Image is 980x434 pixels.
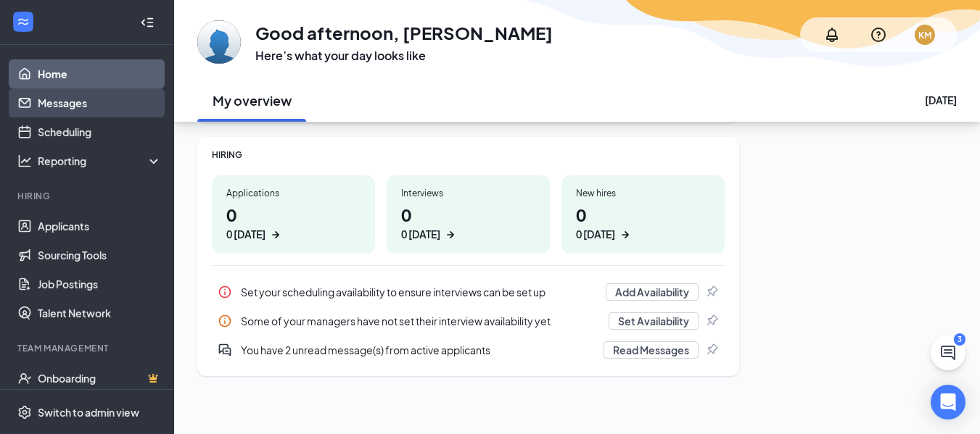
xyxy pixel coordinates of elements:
[387,175,550,254] a: Interviews00 [DATE]ArrowRight
[38,299,162,327] a: Talent Network
[212,335,725,364] a: DoubleChatActiveYou have 2 unread message(s) from active applicantsRead MessagesPin
[140,15,155,30] svg: Collapse
[401,202,535,242] h1: 0
[925,93,957,107] div: [DATE]
[38,270,162,299] a: Job Postings
[212,306,725,335] a: InfoSome of your managers have not set their interview availability yetSet AvailabilityPin
[823,26,841,43] svg: Notifications
[443,228,458,242] svg: ArrowRight
[197,20,241,64] img: Kyle Mason
[704,314,719,328] svg: Pin
[17,154,32,168] svg: Analysis
[704,285,719,299] svg: Pin
[561,175,725,254] a: New hires00 [DATE]ArrowRight
[931,385,965,420] div: Open Intercom Messenger
[16,14,30,29] svg: WorkstreamLogo
[38,154,162,168] div: Reporting
[618,228,633,242] svg: ArrowRight
[38,405,139,420] div: Switch to admin view
[704,343,719,357] svg: Pin
[218,314,232,328] svg: Info
[17,190,159,202] div: Hiring
[241,285,597,299] div: Set your scheduling availability to ensure interviews can be set up
[212,277,725,306] a: InfoSet your scheduling availability to ensure interviews can be set upAdd AvailabilityPin
[38,117,162,146] a: Scheduling
[255,48,553,64] h3: Here’s what your day looks like
[255,20,553,45] h1: Good afternoon, [PERSON_NAME]
[268,228,283,242] svg: ArrowRight
[401,227,440,242] div: 0 [DATE]
[212,175,375,254] a: Applications00 [DATE]ArrowRight
[218,285,232,299] svg: Info
[604,341,699,359] button: Read Messages
[606,283,699,301] button: Add Availability
[17,342,159,354] div: Team Management
[212,335,725,364] div: You have 2 unread message(s) from active applicants
[212,149,725,161] div: HIRING
[401,187,535,199] div: Interviews
[939,344,957,362] svg: ChatActive
[954,333,965,346] div: 3
[38,88,162,117] a: Messages
[870,26,887,43] svg: QuestionInfo
[918,29,931,41] div: KM
[226,227,265,242] div: 0 [DATE]
[38,364,162,393] a: OnboardingCrown
[241,343,595,357] div: You have 2 unread message(s) from active applicants
[212,277,725,306] div: Set your scheduling availability to ensure interviews can be set up
[576,202,710,242] h1: 0
[17,405,32,420] svg: Settings
[576,187,710,199] div: New hires
[576,227,615,242] div: 0 [DATE]
[931,335,965,370] button: ChatActive
[38,241,162,270] a: Sourcing Tools
[38,59,162,88] a: Home
[212,306,725,335] div: Some of your managers have not set their interview availability yet
[226,187,361,199] div: Applications
[38,212,162,241] a: Applicants
[213,91,292,109] h2: My overview
[609,312,699,330] button: Set Availability
[226,202,361,242] h1: 0
[218,343,232,357] svg: DoubleChatActive
[241,314,600,328] div: Some of your managers have not set their interview availability yet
